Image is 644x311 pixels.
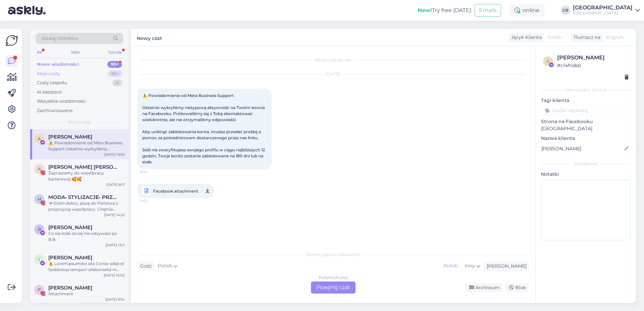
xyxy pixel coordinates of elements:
[158,262,172,270] span: Polish
[48,261,125,273] div: ⚠️ Loremipsumdol sita Conse adipi el Seddoeius tempori utlaboreetd m aliqua enimadmini veniamqún...
[37,107,73,114] div: Zarchiwizowane
[107,48,123,57] div: Socials
[547,34,562,41] span: Polish
[104,273,125,278] div: [DATE] 10:02
[48,134,92,140] span: Akiba Benedict
[505,283,529,292] div: Blok
[39,257,40,262] span: I
[573,5,640,16] a: [GEOGRAPHIC_DATA][GEOGRAPHIC_DATA]
[557,62,629,69] div: # c14fndsb
[541,87,631,93] div: Informacje o kliencie
[68,119,92,125] span: Nowe czaty
[138,184,214,198] a: Facebook attachment19:52
[37,70,60,77] div: Moje czaty
[48,291,125,297] div: Attachment
[153,187,198,195] span: Facebook attachment
[107,61,122,68] div: 99+
[140,169,165,174] span: 19:52
[541,135,631,142] p: Nazwa klienta
[37,61,79,68] div: Nowe wiadomości
[541,161,631,167] div: Dodatkowy
[541,118,631,125] p: Strona na Facebooku
[508,34,542,41] div: Język Klienta
[484,263,527,270] div: [PERSON_NAME]
[48,164,118,170] span: Anna Żukowska Ewa Adamczewska BLIŹNIACZKI • Bóg • rodzina • dom
[140,197,165,205] span: 19:52
[5,34,18,47] img: Askly Logo
[465,283,502,292] div: Archiwum
[48,230,125,243] div: Co się stało że się nie odzywasz pa B.B.
[37,98,86,105] div: Wszystkie wiadomości
[573,5,633,10] div: [GEOGRAPHIC_DATA]
[48,140,125,152] div: ⚠️ Powiadomienie od Meta Business Support Ostatnio wykryliśmy nietypową aktywność na Twoim koncie...
[606,34,624,41] span: English
[541,171,631,178] p: Notatki
[418,6,472,14] div: Try free [DATE]:
[37,80,67,86] div: Czaty zespołu
[38,166,41,171] span: A
[541,105,631,115] input: Dodać etykietę
[48,224,92,230] span: Bożena Bolewicz
[106,243,125,248] div: [DATE] 13:11
[138,57,529,63] div: Rozpoczął się czat
[38,136,41,141] span: A
[38,227,41,232] span: B
[104,152,125,157] div: [DATE] 19:52
[561,6,570,15] div: CR
[112,80,122,86] div: 0
[48,255,92,261] span: Igor Jafar
[319,275,348,281] div: Polish to Polish
[418,7,432,13] b: New!
[571,34,600,41] div: Tłumacz na
[541,125,631,132] p: [GEOGRAPHIC_DATA]
[573,10,633,16] div: [GEOGRAPHIC_DATA]
[142,93,266,164] span: ⚠️ Powiadomienie od Meta Business Support Ostatnio wykryliśmy nietypową aktywność na Twoim koncie...
[105,297,125,302] div: [DATE] 9:34
[440,261,461,271] div: Polish
[104,212,125,217] div: [DATE] 14:22
[38,287,41,292] span: P
[48,285,92,291] span: Paweł Pokarowski
[36,48,43,57] div: All
[475,4,501,17] button: Emails
[138,252,529,258] div: Wybierz język i odpowiedz
[138,263,152,270] div: Gość
[42,35,78,42] span: Szukaj klientów
[465,263,475,269] span: Inny
[541,145,623,152] input: Dodaj nazwę
[48,194,118,200] span: MODA• STYLIZACJE• PRZEGLĄDY KOLEKCJI
[547,59,550,64] span: c
[69,48,81,57] div: Web
[311,281,356,294] div: Przejmij czat
[48,200,125,212] div: 💌Dzień dobry, piszę do Państwa z propozycją współpracy. Chętnie odwiedziłabym Państwa hotel z rod...
[108,70,122,77] div: 99+
[557,54,629,62] div: [PERSON_NAME]
[138,71,529,77] div: [DATE]
[541,97,631,104] p: Tagi klienta
[137,33,162,42] label: Nowy czat
[38,197,41,202] span: M
[48,170,125,182] div: Zapraszamy do współpracy barterowej 🥰🥰
[37,89,62,96] div: AI Assistant
[509,4,545,16] div: online
[106,182,125,187] div: [DATE] 8:17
